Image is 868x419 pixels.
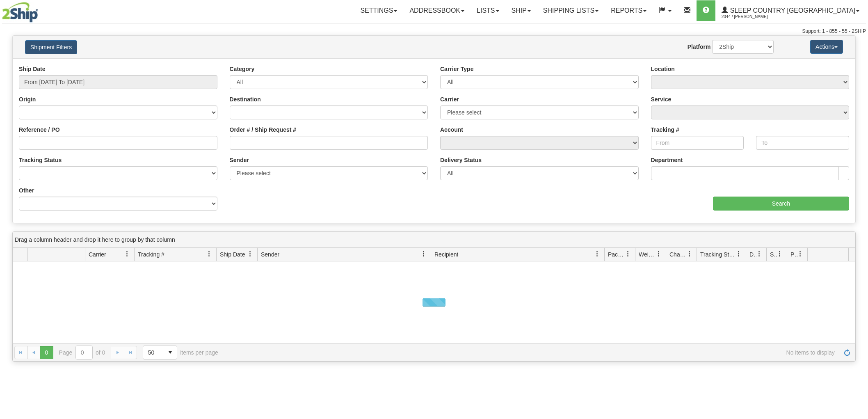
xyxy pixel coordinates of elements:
a: Packages filter column settings [621,247,635,261]
a: Charge filter column settings [683,247,697,261]
label: Category [230,65,255,73]
span: Shipment Issues [770,250,777,259]
span: Page sizes drop down [143,346,177,359]
span: Page of 0 [59,346,105,359]
label: Tracking # [651,126,679,134]
a: Weight filter column settings [652,247,666,261]
span: Weight [639,250,656,259]
img: logo2044.jpg [2,2,38,23]
span: Sleep Country [GEOGRAPHIC_DATA] [728,7,855,14]
a: Delivery Status filter column settings [752,247,766,261]
span: Page 0 [40,346,53,359]
span: Sender [261,250,279,259]
span: 50 [148,348,159,357]
span: No items to display [230,349,835,356]
a: Ship [505,0,537,21]
button: Actions [810,40,843,54]
label: Location [651,65,675,73]
label: Destination [230,95,261,103]
label: Department [651,156,683,164]
span: Tracking Status [700,250,736,259]
a: Addressbook [403,0,471,21]
label: Reference / PO [19,126,60,134]
label: Platform [688,43,711,51]
div: Support: 1 - 855 - 55 - 2SHIP [2,28,866,35]
label: Carrier Type [440,65,473,73]
span: Carrier [89,250,106,259]
div: grid grouping header [13,232,855,248]
label: Origin [19,95,36,103]
input: Search [713,197,849,211]
label: Service [651,95,672,103]
span: Recipient [434,250,458,259]
input: To [756,136,849,150]
span: Packages [608,250,625,259]
iframe: chat widget [849,167,867,251]
span: items per page [143,346,218,359]
a: Tracking # filter column settings [202,247,216,261]
span: Delivery Status [749,250,756,259]
a: Refresh [841,346,854,359]
button: Shipment Filters [25,40,77,54]
a: Sender filter column settings [417,247,431,261]
a: Recipient filter column settings [590,247,604,261]
span: Ship Date [220,250,245,259]
label: Delivery Status [440,156,482,164]
a: Pickup Status filter column settings [793,247,807,261]
label: Ship Date [19,65,46,73]
a: Sleep Country [GEOGRAPHIC_DATA] 2044 / [PERSON_NAME] [715,0,866,21]
label: Account [440,126,463,134]
label: Sender [230,156,249,164]
label: Tracking Status [19,156,62,164]
span: 2044 / [PERSON_NAME] [722,13,783,21]
span: Charge [669,250,687,259]
a: Lists [471,0,505,21]
a: Shipping lists [537,0,605,21]
span: select [164,346,177,359]
a: Reports [605,0,653,21]
label: Carrier [440,95,459,103]
span: Tracking # [138,250,164,259]
a: Ship Date filter column settings [243,247,257,261]
a: Settings [354,0,403,21]
a: Tracking Status filter column settings [732,247,746,261]
a: Shipment Issues filter column settings [773,247,787,261]
a: Carrier filter column settings [120,247,134,261]
input: From [651,136,744,150]
label: Other [19,186,34,195]
label: Order # / Ship Request # [230,126,297,134]
span: Pickup Status [790,250,797,259]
